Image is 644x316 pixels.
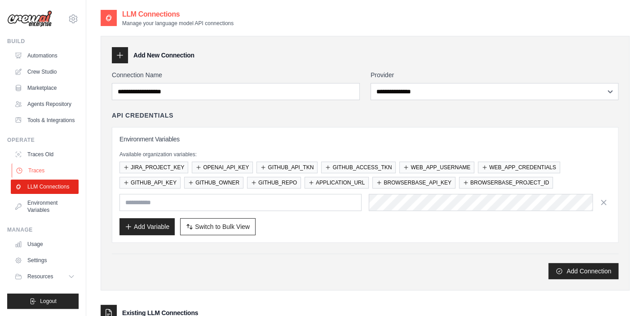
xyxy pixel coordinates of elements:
a: Automations [11,48,79,63]
h4: API Credentials [112,111,173,120]
button: WEB_APP_USERNAME [399,162,474,173]
span: Resources [27,273,53,280]
div: Build [7,38,79,45]
p: Available organization variables: [119,151,611,158]
div: Manage [7,226,79,233]
a: Traces [12,163,79,178]
button: Add Variable [119,218,175,235]
p: Manage your language model API connections [122,20,234,27]
a: Tools & Integrations [11,113,79,127]
div: Operate [7,136,79,144]
button: Logout [7,294,79,309]
button: GITHUB_API_KEY [119,177,181,189]
button: Resources [11,269,79,284]
button: OPENAI_API_KEY [192,162,253,173]
button: JIRA_PROJECT_KEY [119,162,188,173]
label: Provider [371,70,618,79]
button: WEB_APP_CREDENTIALS [478,162,560,173]
button: BROWSERBASE_PROJECT_ID [459,177,553,189]
h3: Add New Connection [133,51,194,60]
a: LLM Connections [11,180,79,194]
a: Marketplace [11,81,79,95]
a: Usage [11,237,79,251]
button: Switch to Bulk View [180,218,256,235]
a: Settings [11,253,79,268]
button: GITHUB_REPO [247,177,301,189]
button: BROWSERBASE_API_KEY [372,177,455,189]
img: Logo [7,10,52,27]
a: Crew Studio [11,65,79,79]
button: GITHUB_OWNER [184,177,243,189]
label: Connection Name [112,70,360,79]
h2: LLM Connections [122,9,234,20]
button: Add Connection [548,263,618,279]
button: APPLICATION_URL [304,177,369,189]
h3: Environment Variables [119,135,611,144]
button: GITHUB_ACCESS_TKN [321,162,396,173]
a: Agents Repository [11,97,79,111]
a: Traces Old [11,147,79,162]
span: Logout [40,298,57,305]
span: Switch to Bulk View [195,222,250,231]
a: Environment Variables [11,196,79,217]
button: GITHUB_API_TKN [256,162,318,173]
